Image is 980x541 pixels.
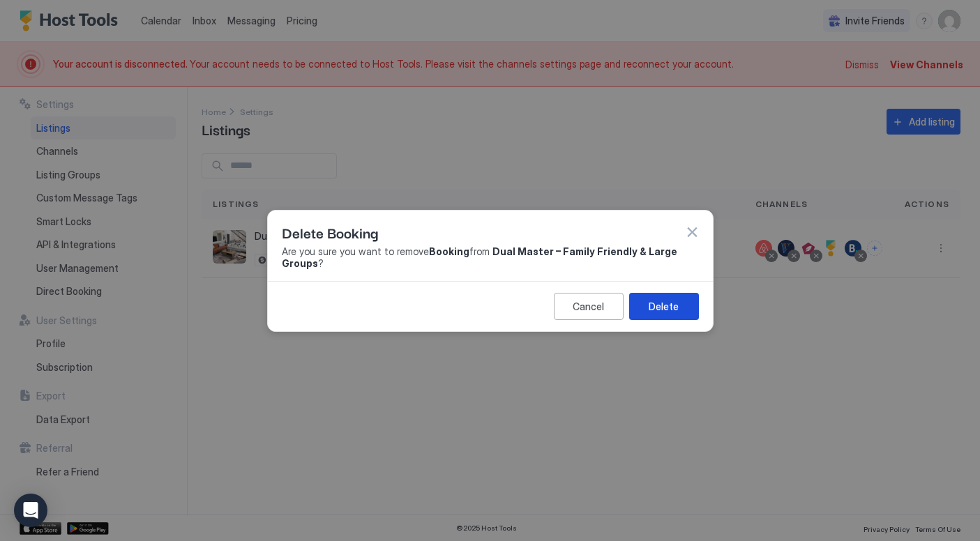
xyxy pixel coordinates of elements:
[282,245,699,270] span: Are you sure you want to remove from ?
[629,293,699,320] button: Delete
[282,222,378,243] span: Delete Booking
[573,299,604,314] div: Cancel
[14,494,47,527] div: Open Intercom Messenger
[554,293,624,320] button: Cancel
[649,299,679,314] div: Delete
